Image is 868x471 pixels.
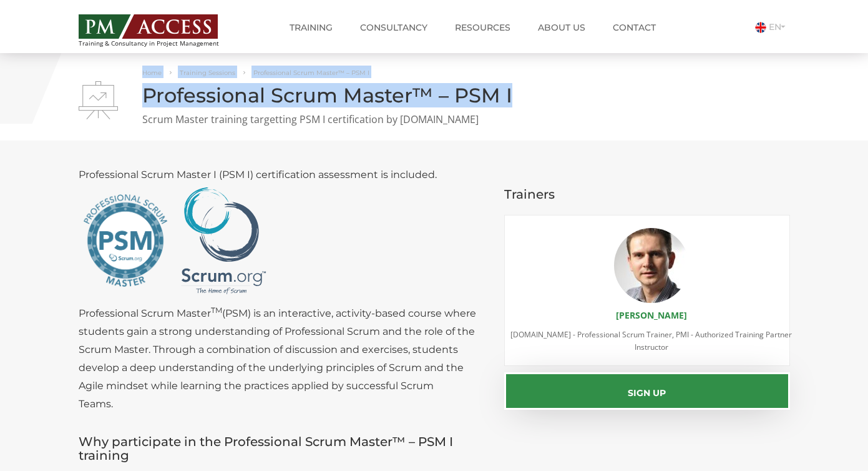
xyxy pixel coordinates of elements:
[79,112,790,127] p: Scrum Master training targetting PSM I certification by [DOMAIN_NAME]
[79,14,218,39] img: PM ACCESS - Echipa traineri si consultanti certificati PMP: Narciss Popescu, Mihai Olaru, Monica ...
[510,329,792,352] span: [DOMAIN_NAME] - Professional Scrum Trainer, PMI - Authorized Training Partner Instructor
[603,15,665,40] a: Contact
[79,166,486,298] p: Professional Scrum Master I (PSM I) certification assessment is included.
[253,69,369,77] span: Professional Scrum Master™ – PSM I
[180,69,235,77] a: Training Sessions
[529,15,595,40] a: About us
[504,372,790,410] button: Sign up
[211,305,222,315] sup: TM
[351,15,437,40] a: Consultancy
[504,187,790,201] h3: Trainers
[79,435,486,462] h3: Why participate in the Professional Scrum Master™ – PSM I training
[755,21,790,32] a: EN
[446,15,520,40] a: Resources
[79,81,118,119] img: Professional Scrum Master™ – PSM I
[616,309,687,321] a: [PERSON_NAME]
[755,22,766,33] img: Engleza
[79,84,790,106] h1: Professional Scrum Master™ – PSM I
[280,15,342,40] a: Training
[142,69,162,77] a: Home
[79,304,486,413] p: Professional Scrum Master (PSM) is an interactive, activity-based course where students gain a st...
[79,40,243,47] span: Training & Consultancy in Project Management
[79,11,243,47] a: Training & Consultancy in Project Management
